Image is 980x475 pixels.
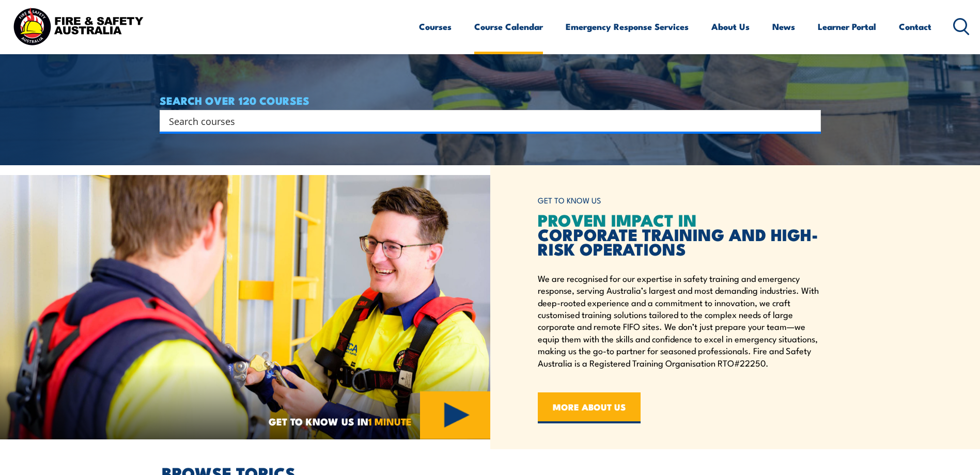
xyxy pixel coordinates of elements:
[171,114,800,128] form: Search form
[538,212,821,256] h2: CORPORATE TRAINING AND HIGH-RISK OPERATIONS
[772,13,795,40] a: News
[160,94,821,106] h4: SEARCH OVER 120 COURSES
[566,13,689,40] a: Emergency Response Services
[899,13,931,40] a: Contact
[538,272,821,369] p: We are recognised for our expertise in safety training and emergency response, serving Australia’...
[169,113,798,129] input: Search input
[474,13,543,40] a: Course Calendar
[368,414,412,429] strong: 1 MINUTE
[269,417,412,426] span: GET TO KNOW US IN
[538,191,821,210] h6: GET TO KNOW US
[538,207,697,232] span: PROVEN IMPACT IN
[711,13,750,40] a: About Us
[419,13,452,40] a: Courses
[818,13,876,40] a: Learner Portal
[803,114,817,128] button: Search magnifier button
[538,392,641,423] a: MORE ABOUT US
